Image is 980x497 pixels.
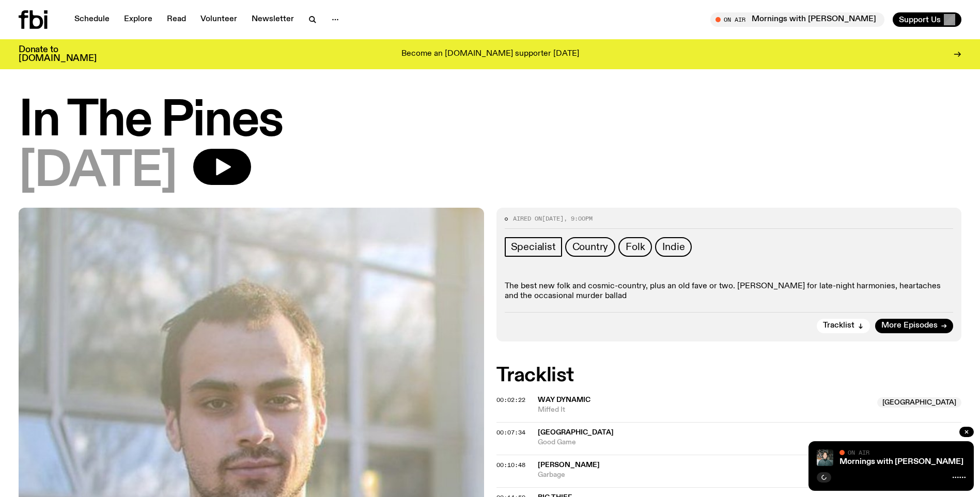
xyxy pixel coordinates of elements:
[662,241,685,253] span: Indie
[817,319,870,333] button: Tracklist
[542,214,564,223] span: [DATE]
[618,237,652,257] a: Folk
[817,449,833,466] img: Radio presenter Ben Hansen sits in front of a wall of photos and an fbi radio sign. Film photo. B...
[538,396,590,403] span: Way Dynamic
[496,428,525,437] span: 00:07:34
[194,12,243,27] a: Volunteer
[564,214,593,223] span: , 9:00pm
[572,241,609,253] span: Country
[19,149,177,195] span: [DATE]
[161,12,192,27] a: Read
[839,458,963,466] a: Mornings with [PERSON_NAME]
[496,430,525,436] button: 00:07:34
[505,237,562,257] a: Specialist
[496,462,525,468] button: 00:10:48
[19,98,961,145] h1: In The Pines
[877,397,961,408] span: [GEOGRAPHIC_DATA]
[118,12,159,27] a: Explore
[626,241,645,253] span: Folk
[848,449,869,456] span: On Air
[710,12,884,27] button: On AirMornings with [PERSON_NAME]
[655,237,692,257] a: Indie
[875,319,953,333] a: More Episodes
[881,322,938,330] span: More Episodes
[245,12,300,27] a: Newsletter
[19,45,97,63] h3: Donate to [DOMAIN_NAME]
[893,12,961,27] button: Support Us
[513,214,542,223] span: Aired on
[496,397,525,403] button: 00:02:22
[496,461,525,469] span: 00:10:48
[538,470,962,480] span: Garbage
[538,461,600,469] span: [PERSON_NAME]
[538,438,962,447] span: Good Game
[565,237,616,257] a: Country
[538,429,614,436] span: [GEOGRAPHIC_DATA]
[505,282,954,301] p: The best new folk and cosmic-country, plus an old fave or two. [PERSON_NAME] for late-night harmo...
[899,15,941,24] span: Support Us
[401,50,579,59] p: Become an [DOMAIN_NAME] supporter [DATE]
[511,241,556,253] span: Specialist
[496,366,962,385] h2: Tracklist
[68,12,116,27] a: Schedule
[496,396,525,404] span: 00:02:22
[538,405,872,415] span: Miffed It
[823,322,854,330] span: Tracklist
